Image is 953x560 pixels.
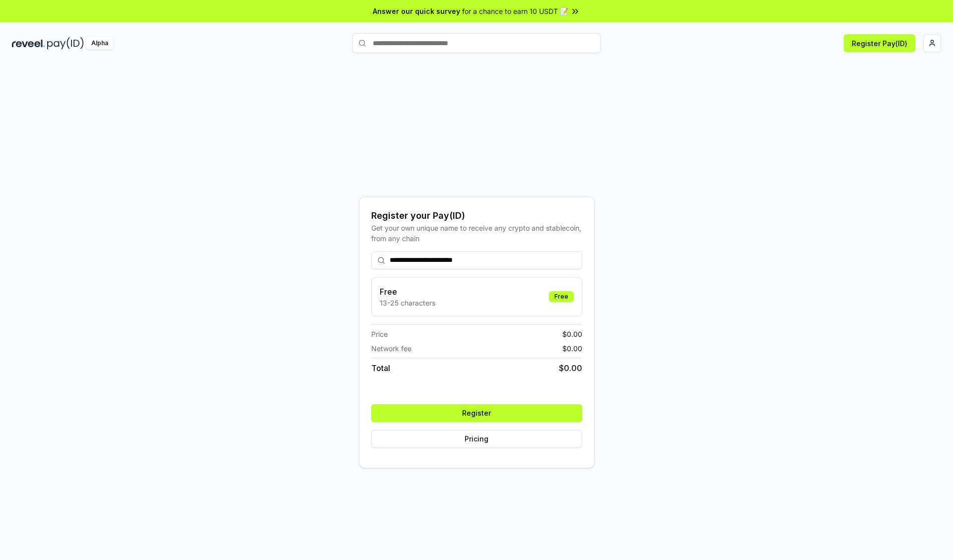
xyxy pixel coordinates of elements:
[462,6,568,16] span: for a chance to earn 10 USDT 📝
[549,291,574,302] div: Free
[12,37,45,50] img: reveel_dark
[373,6,460,16] span: Answer our quick survey
[371,362,390,374] span: Total
[371,404,582,422] button: Register
[559,362,582,374] span: $ 0.00
[371,343,411,354] span: Network fee
[371,329,388,339] span: Price
[844,34,915,52] button: Register Pay(ID)
[371,209,582,223] div: Register your Pay(ID)
[371,223,582,244] div: Get your own unique name to receive any crypto and stablecoin, from any chain
[380,286,435,298] h3: Free
[371,430,582,448] button: Pricing
[380,298,435,308] p: 13-25 characters
[562,343,582,354] span: $ 0.00
[47,37,84,50] img: pay_id
[562,329,582,339] span: $ 0.00
[86,37,114,50] div: Alpha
